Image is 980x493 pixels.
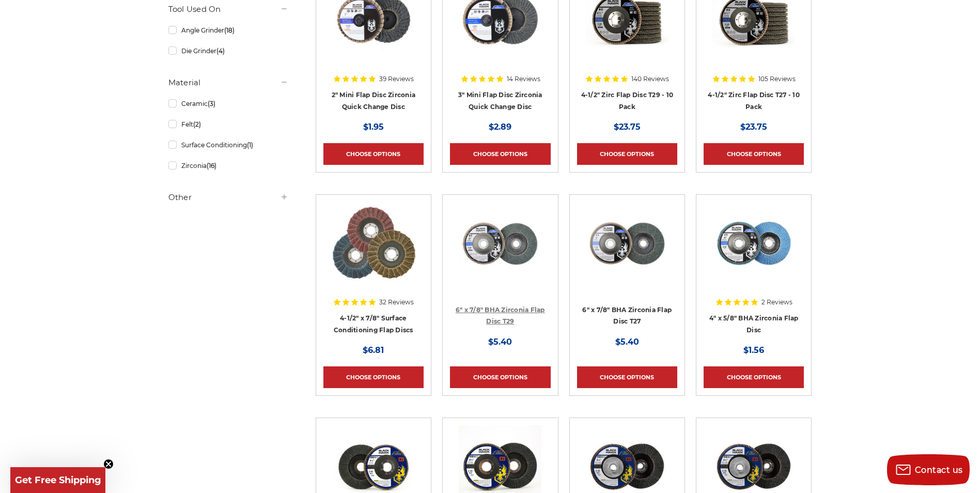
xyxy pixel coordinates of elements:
span: $1.95 [363,122,384,132]
span: (18) [224,26,235,34]
button: Contact us [887,454,970,485]
a: Choose Options [323,366,424,388]
span: $2.89 [489,122,511,132]
span: $6.81 [363,345,384,355]
img: 4-inch BHA Zirconia flap disc with 40 grit designed for aggressive metal sanding and grinding [712,202,795,285]
a: 3" Mini Flap Disc Zirconia Quick Change Disc [458,91,542,111]
span: (1) [247,141,253,149]
span: (3) [208,100,215,107]
a: Choose Options [577,143,677,165]
a: Angle Grinder [168,21,288,39]
span: 140 Reviews [631,76,669,82]
a: Choose Options [323,143,424,165]
a: Black Hawk 6 inch T29 coarse flap discs, 36 grit for efficient material removal [450,202,550,302]
span: $23.75 [740,122,767,132]
span: 105 Reviews [758,76,796,82]
span: $5.40 [488,337,512,347]
a: Coarse 36 grit BHA Zirconia flap disc, 6-inch, flat T27 for aggressive material removal [577,202,677,302]
span: 2 Reviews [761,299,792,305]
a: 4-1/2" Zirc Flap Disc T27 - 10 Pack [708,91,800,111]
a: Scotch brite flap discs [323,202,424,302]
img: Coarse 36 grit BHA Zirconia flap disc, 6-inch, flat T27 for aggressive material removal [586,202,668,285]
h5: Material [168,76,288,89]
span: Contact us [915,465,963,475]
a: 4" x 5/8" BHA Zirconia Flap Disc [709,314,799,334]
a: 2" Mini Flap Disc Zirconia Quick Change Disc [332,91,416,111]
span: $1.56 [743,345,764,355]
a: Choose Options [704,143,804,165]
span: 14 Reviews [507,76,540,82]
div: Get Free ShippingClose teaser [10,467,105,493]
a: Ceramic [168,95,288,113]
img: Scotch brite flap discs [331,202,416,285]
a: 4-inch BHA Zirconia flap disc with 40 grit designed for aggressive metal sanding and grinding [704,202,804,302]
span: $23.75 [614,122,641,132]
button: Close teaser [103,459,114,469]
span: 39 Reviews [379,76,414,82]
a: 4-1/2" x 7/8" Surface Conditioning Flap Discs [334,314,413,334]
img: Black Hawk 6 inch T29 coarse flap discs, 36 grit for efficient material removal [459,202,541,285]
span: (2) [193,120,201,128]
a: Die Grinder [168,42,288,60]
a: Choose Options [450,366,550,388]
span: (16) [207,162,216,170]
span: Get Free Shipping [15,474,101,486]
a: 6" x 7/8" BHA Zirconia Flap Disc T27 [582,306,672,326]
h5: Other [168,191,288,204]
a: 6" x 7/8" BHA Zirconia Flap Disc T29 [456,306,545,326]
a: Choose Options [577,366,677,388]
a: Felt [168,115,288,133]
h5: Tool Used On [168,3,288,16]
a: Choose Options [704,366,804,388]
a: Choose Options [450,143,550,165]
a: 4-1/2" Zirc Flap Disc T29 - 10 Pack [581,91,674,111]
a: Surface Conditioning [168,136,288,154]
span: $5.40 [615,337,639,347]
a: Zirconia [168,157,288,175]
span: 32 Reviews [379,299,414,305]
span: (4) [216,47,225,55]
